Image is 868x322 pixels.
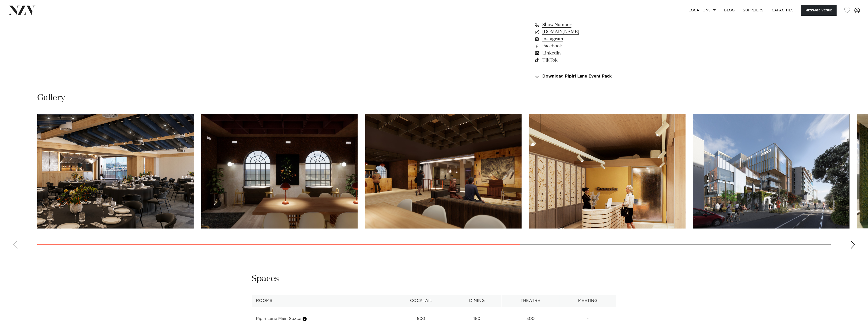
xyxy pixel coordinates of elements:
[37,92,65,104] h2: Gallery
[801,5,837,16] button: Message Venue
[559,295,616,307] th: Meeting
[720,5,739,16] a: BLOG
[502,295,559,307] th: Theatre
[201,114,358,229] swiper-slide: 2 / 8
[534,28,617,35] a: [DOMAIN_NAME]
[693,114,849,229] swiper-slide: 5 / 8
[768,5,798,16] a: Capacities
[534,74,617,79] a: Download Pipiri Lane Event Pack
[252,295,390,307] th: Rooms
[452,295,502,307] th: Dining
[534,50,617,57] a: LinkedIn
[8,6,36,15] img: nzv-logo.png
[529,114,686,229] swiper-slide: 4 / 8
[37,114,194,229] swiper-slide: 1 / 8
[390,295,452,307] th: Cocktail
[739,5,767,16] a: SUPPLIERS
[534,21,617,28] a: Show Number
[534,57,617,64] a: TikTok
[534,43,617,50] a: Facebook
[685,5,720,16] a: Locations
[534,35,617,43] a: Instagram
[252,273,279,285] h2: Spaces
[365,114,522,229] swiper-slide: 3 / 8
